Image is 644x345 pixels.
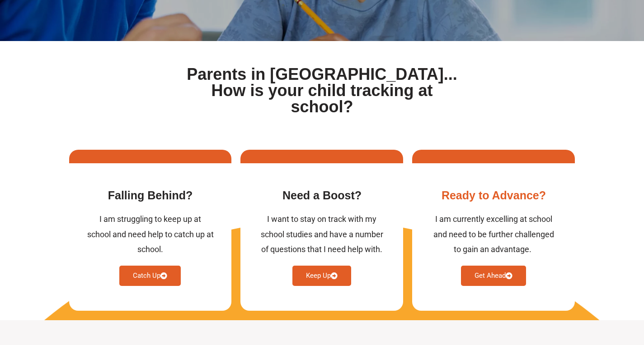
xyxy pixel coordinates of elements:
div: I want to stay on track with my school studies and have a number of questions that I need help wi... [259,212,385,257]
div: I am currently excelling at school and need to be further challenged to gain an advantage. ​ [430,212,557,257]
a: Get Ahead [461,266,526,286]
a: Keep Up [292,266,351,286]
iframe: Chat Widget [494,243,644,345]
a: Catch Up [119,266,181,286]
h1: Parents in [GEOGRAPHIC_DATA]... How is your child tracking at school? [183,66,461,115]
h3: Need a Boost? [259,188,385,203]
div: I am struggling to keep up at school and need help to catch up at school.​​ [87,212,214,257]
h3: Ready to Advance​? [430,188,557,203]
h3: Falling Behind​? [87,188,214,203]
